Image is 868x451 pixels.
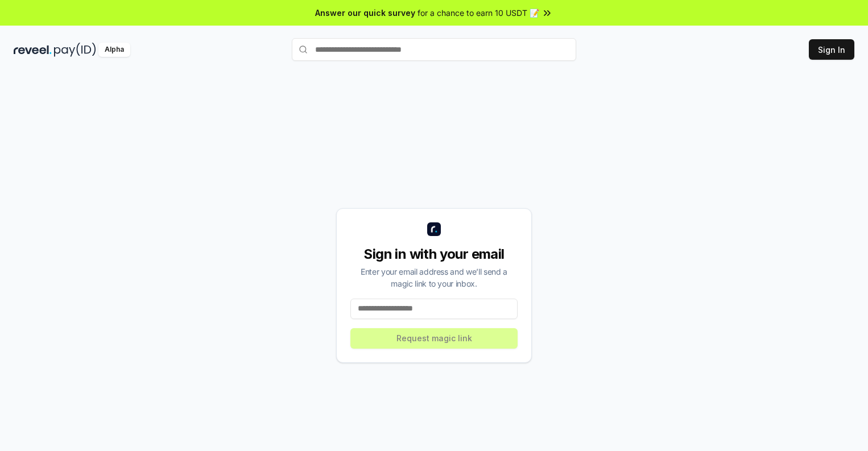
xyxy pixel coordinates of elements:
[350,266,518,289] div: Enter your email address and we’ll send a magic link to your inbox.
[14,43,52,57] img: reveel_dark
[350,245,518,263] div: Sign in with your email
[98,43,130,57] div: Alpha
[54,43,96,57] img: pay_id
[418,7,539,19] span: for a chance to earn 10 USDT 📝
[315,7,415,19] span: Answer our quick survey
[427,222,441,236] img: logo_small
[809,39,854,60] button: Sign In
